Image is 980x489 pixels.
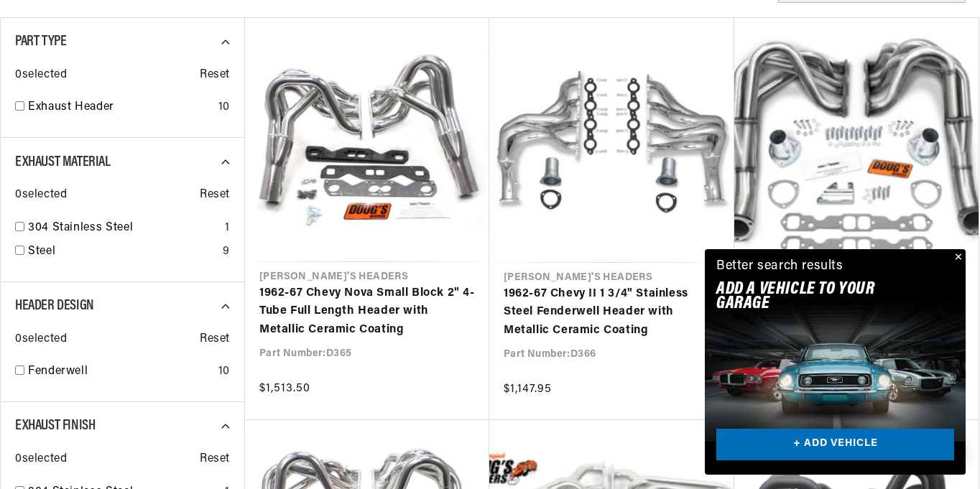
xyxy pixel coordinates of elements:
a: + ADD VEHICLE [716,429,954,461]
div: 10 [218,363,230,381]
span: Reset [200,330,230,349]
span: Header Design [15,299,94,313]
a: Exhaust Header [28,98,213,117]
a: 1962-67 Chevy II 1 3/4" Stainless Steel Fenderwell Header with Metallic Ceramic Coating [504,285,720,340]
div: 9 [223,243,230,261]
span: 0 selected [15,186,67,205]
a: Fenderwell [28,363,213,381]
div: Better search results [716,256,843,277]
span: Reset [200,450,230,469]
span: 0 selected [15,330,67,349]
span: Exhaust Finish [15,419,95,433]
span: Part Type [15,34,66,49]
a: 304 Stainless Steel [28,219,219,238]
h2: Add A VEHICLE to your garage [716,282,918,312]
span: Reset [200,186,230,205]
span: Exhaust Material [15,155,111,169]
a: Steel [28,243,217,261]
span: 0 selected [15,66,67,85]
button: Close [948,249,966,266]
div: 1 [225,219,230,238]
a: 1962-67 Chevy Nova Small Block 2" 4-Tube Full Length Header with Metallic Ceramic Coating [259,284,475,340]
div: 10 [218,98,230,117]
span: Reset [200,66,230,85]
span: 0 selected [15,450,67,469]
